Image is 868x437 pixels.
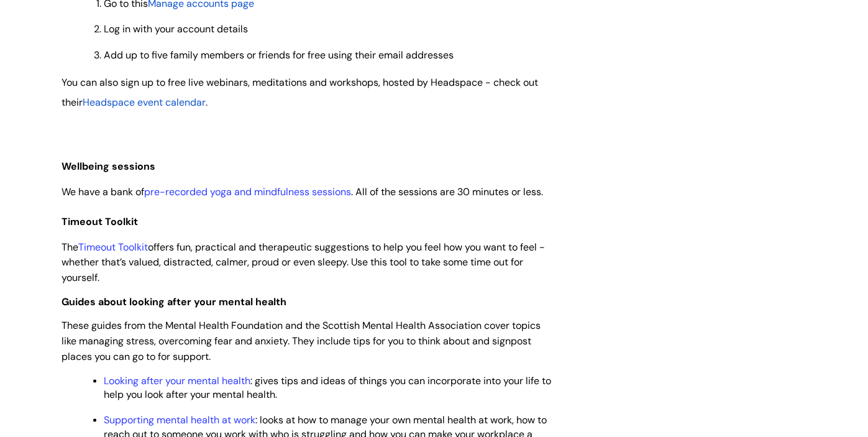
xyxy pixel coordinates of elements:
span: Headspace event calendar [83,96,206,109]
a: pre-recorded yoga and mindfulness sessions [144,185,351,198]
span: Wellbeing sessions [62,160,155,173]
span: Guides about looking after your mental health [62,295,286,308]
span: The offers fun, practical and therapeutic suggestions to help you feel how you want to feel - whe... [62,241,545,285]
span: . [206,96,208,109]
span: These guides from the Mental Health Foundation and the Scottish Mental Health Association cover t... [62,318,541,362]
span: Timeout Toolkit [62,215,138,228]
span: You can also sign up to free live webinars, meditations and workshops, hosted by Headspace - chec... [62,76,538,109]
a: Timeout Toolkit [78,241,148,254]
a: Looking after your mental health [104,374,250,387]
span: : gives tips and ideas of things you can incorporate into your life to help you look after your m... [104,374,551,400]
span: Add up to five family members or friends for free using their email addresses [104,48,454,62]
span: We have a bank of . All of the sessions are 30 minutes or less. [62,185,543,198]
a: Supporting mental health at work [104,413,255,426]
span: Log in with your account details [104,22,248,35]
a: Headspace event calendar [83,94,206,109]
